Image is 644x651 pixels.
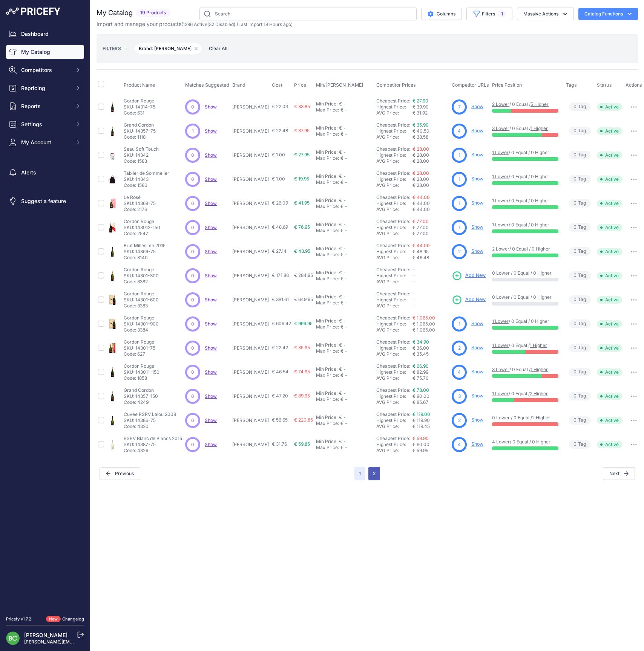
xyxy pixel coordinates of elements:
span: Active [597,176,623,183]
div: Max Price: [316,155,339,161]
span: Show [205,225,217,230]
span: My Account [21,139,71,146]
span: 0 [573,224,577,231]
a: Cheapest Price: [376,436,410,441]
span: Settings [21,121,71,128]
span: Active [597,151,623,159]
span: € 22.48 [272,128,288,133]
span: 0 [573,200,577,207]
a: Cheapest Price: [376,291,410,296]
span: 0 [573,151,577,159]
span: € 19.95 [294,176,309,182]
p: Code: 3140 [124,255,166,261]
span: Price Position [492,82,522,88]
div: AVG Price: [376,206,412,212]
span: € 22.03 [272,104,288,109]
div: - [343,252,347,258]
span: € 40.50 [412,128,429,134]
span: (Last import 18 Hours ago) [237,21,293,27]
a: 1 Lower [492,198,509,203]
button: Next [603,467,635,480]
div: Min Price: [316,125,337,131]
div: - [342,101,346,107]
a: 1 Lower [492,174,509,179]
span: 7 [458,104,461,110]
div: € [340,252,343,258]
div: Min Price: [316,101,337,107]
p: / 0 Equal / 0 Higher [492,222,558,228]
p: SKU: 143012-150 [124,225,160,231]
a: Show [205,249,217,254]
a: Show [471,200,483,206]
a: 1 Higher [531,125,548,131]
div: € [340,107,343,113]
span: 0 [191,152,194,159]
span: Show [205,442,217,447]
span: € 1.00 [272,152,285,157]
span: Tag [569,247,591,256]
span: 1 [192,128,194,134]
a: Show [471,345,483,350]
span: 0 [573,176,577,183]
div: € [339,246,342,252]
p: Code: 631 [124,110,155,116]
span: Tag [569,102,591,111]
div: € [340,179,343,185]
p: SKU: 14368-75 [124,200,156,206]
div: - [343,203,347,209]
span: Product Name [124,82,155,88]
a: 2 Higher [532,415,550,420]
div: € [339,173,342,179]
a: 2 Lower [492,246,509,252]
span: 1 [498,10,506,18]
span: € 48.69 [272,224,288,230]
a: Cheapest Price: [376,219,410,224]
div: Highest Price: [376,249,412,255]
a: Add New [452,295,486,305]
span: € 27.14 [272,248,287,254]
p: Grand Cordon [124,122,156,128]
a: 1 Lower [492,342,509,348]
span: Tag [569,127,591,135]
small: | [121,46,131,51]
div: € [340,228,343,234]
a: Cheapest Price: [376,146,410,152]
a: € 77.00 [412,219,429,224]
span: Active [597,127,623,135]
button: Reports [6,99,84,113]
div: € 28.00 [412,158,449,164]
span: 2 [458,248,461,255]
div: Highest Price: [376,152,412,158]
span: Tag [569,223,591,232]
div: € 44.00 [412,206,449,212]
p: Cordon Rouge [124,98,155,104]
div: Highest Price: [376,104,412,110]
a: Cheapest Price: [376,170,410,176]
span: 0 [573,127,577,134]
span: Active [597,224,623,231]
span: 4 [458,128,461,134]
p: SKU: 14357-75 [124,128,156,134]
div: - [342,246,346,252]
a: 1 Lower [492,222,509,228]
div: € 28.00 [412,182,449,188]
span: Matches Suggested [185,82,229,88]
a: Show [471,441,483,447]
span: Active [597,103,623,111]
button: Status [597,82,613,88]
button: Price [294,82,308,88]
a: Show [471,176,483,182]
span: Price [294,82,307,88]
a: Cheapest Price: [376,315,410,321]
p: Code: 2547 [124,231,160,237]
a: Show [205,345,217,351]
p: / 0 Equal / 0 Higher [492,174,558,180]
small: FILTERS [103,46,121,51]
a: Cheapest Price: [376,98,410,104]
span: 19 Products [136,9,171,17]
p: / 0 Equal / 0 Higher [492,198,558,204]
div: AVG Price: [376,255,412,261]
p: Code: 1583 [124,158,159,164]
a: € 44.00 [412,194,430,200]
a: 32 Disabled [209,21,234,27]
